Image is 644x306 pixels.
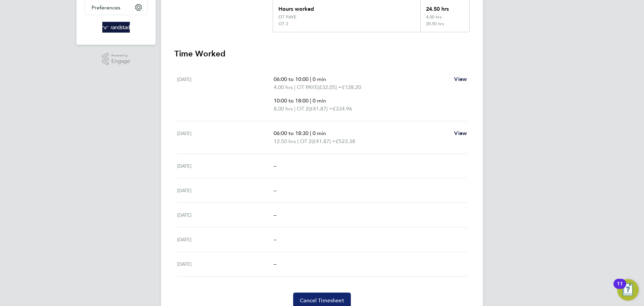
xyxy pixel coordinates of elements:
[420,14,469,21] div: 4.00 hrs
[454,129,467,137] a: View
[336,138,355,144] span: £523.38
[274,163,276,169] span: –
[274,187,276,193] span: –
[420,21,469,32] div: 20.50 hrs
[111,53,130,58] span: Powered by
[274,76,309,82] span: 06:00 to 10:00
[177,129,274,145] div: [DATE]
[177,75,274,113] div: [DATE]
[274,84,293,90] span: 4.00 hrs
[312,138,336,144] span: (£41.87) =
[177,235,274,244] div: [DATE]
[313,97,326,104] span: 0 min
[309,105,333,112] span: (£41.87) =
[313,76,326,82] span: 0 min
[274,97,309,104] span: 10:00 to 18:00
[310,76,311,82] span: |
[177,162,274,170] div: [DATE]
[174,48,470,59] h3: Time Worked
[454,76,467,82] span: View
[274,212,276,218] span: –
[310,130,311,136] span: |
[297,138,299,144] span: |
[278,21,288,27] div: OT 2
[318,84,342,90] span: (£32.05) =
[454,130,467,136] span: View
[102,22,130,33] img: randstad-logo-retina.png
[274,138,296,144] span: 12.50 hrs
[274,236,276,243] span: –
[342,84,361,90] span: £128.20
[274,130,309,136] span: 06:00 to 18:30
[92,4,120,11] span: Preferences
[297,83,318,91] span: OT PAYE
[313,130,326,136] span: 0 min
[333,105,352,112] span: £334.96
[617,284,623,293] div: 11
[300,137,312,145] span: OT 2
[177,211,274,219] div: [DATE]
[300,297,344,304] span: Cancel Timesheet
[274,261,276,267] span: –
[294,84,296,90] span: |
[617,279,639,301] button: Open Resource Center, 11 new notifications
[274,105,293,112] span: 8.00 hrs
[85,22,148,33] a: Go to home page
[177,186,274,194] div: [DATE]
[310,97,311,104] span: |
[294,105,296,112] span: |
[102,53,130,65] a: Powered byEngage
[278,14,297,20] div: OT PAYE
[111,58,130,64] span: Engage
[454,75,467,83] a: View
[177,260,274,268] div: [DATE]
[297,105,309,113] span: OT 2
